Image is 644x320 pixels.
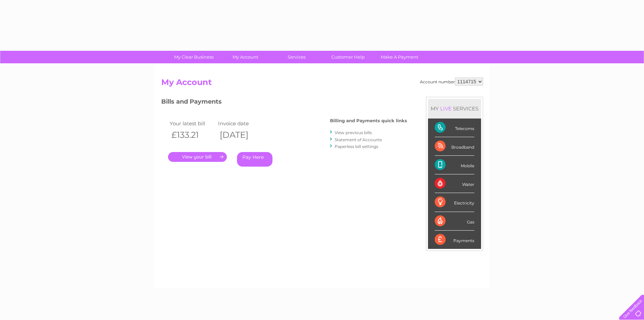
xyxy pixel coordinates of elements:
th: [DATE] [216,128,265,142]
a: Customer Help [320,51,376,63]
a: . [168,152,227,162]
a: Pay Here [237,152,272,167]
div: MY SERVICES [428,99,481,118]
a: Paperless bill settings [335,144,378,149]
div: Telecoms [435,119,474,137]
div: Gas [435,212,474,231]
div: Electricity [435,193,474,212]
a: Services [269,51,325,63]
a: My Clear Business [166,51,222,63]
h3: Bills and Payments [161,97,407,109]
div: Account number [420,78,483,86]
td: Your latest bill [168,119,217,128]
a: Statement of Accounts [335,137,382,142]
h4: Billing and Payments quick links [330,118,407,123]
div: Water [435,174,474,193]
div: Broadband [435,137,474,156]
td: Invoice date [216,119,265,128]
h2: My Account [161,78,483,90]
a: My Account [217,51,273,63]
div: Mobile [435,156,474,174]
a: View previous bills [335,130,372,135]
div: LIVE [439,105,453,112]
a: Make A Payment [372,51,427,63]
div: Payments [435,231,474,249]
th: £133.21 [168,128,217,142]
